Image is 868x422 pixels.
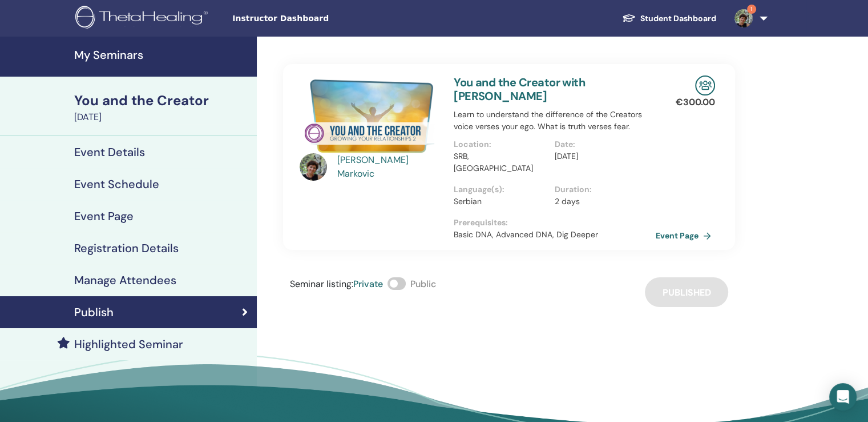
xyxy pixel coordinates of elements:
div: [DATE] [74,110,250,124]
span: 1 [747,5,756,14]
p: Basic DNA, Advanced DNA, Dig Deeper [454,229,656,241]
h4: Registration Details [74,241,179,255]
p: Serbian [454,196,548,208]
p: € 300.00 [676,95,715,109]
h4: Event Details [74,145,145,159]
p: Location : [454,138,548,150]
span: Seminar listing : [290,278,353,290]
p: Learn to understand the difference of the Creators voice verses your ego. What is truth verses fear. [454,109,656,133]
p: [DATE] [555,150,649,162]
a: You and the Creator[DATE] [67,91,257,124]
h4: Highlighted Seminar [74,337,183,351]
h4: My Seminars [74,48,250,62]
img: You and the Creator [300,75,440,157]
p: SRB, [GEOGRAPHIC_DATA] [454,150,548,174]
p: Language(s) : [454,184,548,196]
p: Duration : [555,184,649,196]
a: Event Page [656,227,716,244]
img: default.jpg [300,153,327,181]
p: Prerequisites : [454,217,656,229]
h4: Event Page [74,209,134,223]
div: Open Intercom Messenger [829,383,857,411]
span: Private [353,278,383,290]
span: Instructor Dashboard [232,13,403,25]
img: logo.png [75,6,212,31]
h4: Event Schedule [74,177,159,191]
p: Date : [555,138,649,150]
span: Public [410,278,436,290]
p: 2 days [555,196,649,208]
h4: Publish [74,305,114,319]
img: default.jpg [734,9,753,27]
a: [PERSON_NAME] Markovic [337,153,443,181]
a: You and the Creator with [PERSON_NAME] [454,75,585,103]
div: You and the Creator [74,91,250,110]
a: Student Dashboard [613,8,725,29]
img: In-Person Seminar [695,75,715,95]
img: graduation-cap-white.svg [622,13,636,23]
h4: Manage Attendees [74,273,176,287]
